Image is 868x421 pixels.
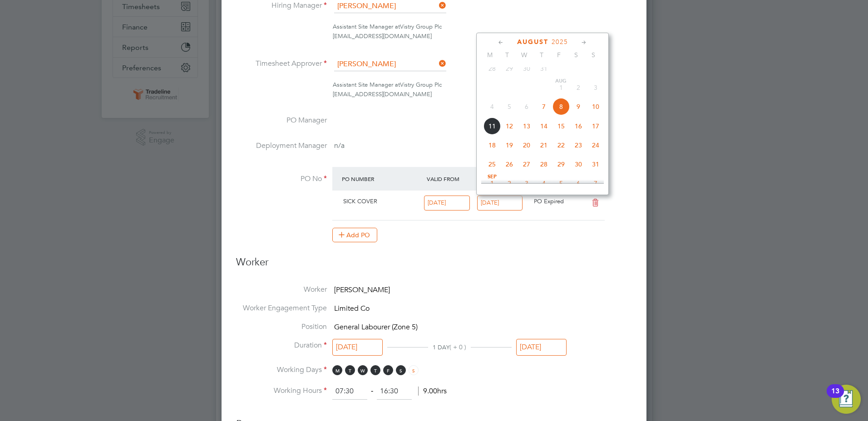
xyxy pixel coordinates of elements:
span: 27 [518,156,535,173]
label: Position [236,322,327,332]
span: 26 [501,156,518,173]
span: 11 [483,117,501,135]
input: Select one [477,196,523,210]
button: Open Resource Center, 13 new notifications [832,385,861,414]
span: 29 [501,60,518,77]
span: 10 [587,98,604,115]
span: 7 [587,175,604,192]
input: 17:00 [377,383,412,400]
span: General Labourer (Zone 5) [334,323,418,332]
span: 3 [518,175,535,192]
span: 17 [587,117,604,135]
div: 13 [831,391,839,403]
span: Limited Co [334,304,370,313]
span: T [345,365,355,375]
span: 13 [518,117,535,135]
span: Vistry Group Plc [400,23,442,30]
span: 15 [552,117,570,135]
h3: Worker [236,256,632,276]
span: 9 [570,98,587,115]
span: Assistant Site Manager at [333,23,400,30]
label: Working Hours [236,386,327,396]
span: 28 [535,156,552,173]
span: T [370,365,380,375]
div: Valid From [424,171,478,187]
label: PO Manager [236,116,327,125]
span: 3 [587,79,604,96]
span: 31 [535,60,552,77]
span: 1 DAY [433,343,449,351]
label: Hiring Manager [236,1,327,10]
span: 18 [483,137,501,154]
span: 1 [483,175,501,192]
button: Add PO [332,228,377,242]
label: PO No [236,174,327,184]
span: 12 [501,117,518,135]
span: 30 [570,156,587,173]
span: S [585,51,602,59]
span: W [358,365,368,375]
span: Vistry Group Plc [400,81,442,88]
span: 29 [552,156,570,173]
span: 24 [587,137,604,154]
span: F [383,365,393,375]
span: 14 [535,117,552,135]
span: 31 [587,156,604,173]
span: n/a [334,141,345,150]
input: Select one [516,339,567,356]
span: M [332,365,342,375]
span: F [550,51,567,59]
span: Assistant Site Manager at [333,81,400,88]
span: 8 [552,98,570,115]
input: Select one [424,196,470,210]
span: [PERSON_NAME] [334,285,390,294]
label: Duration [236,341,327,350]
span: 5 [501,98,518,115]
input: 08:00 [332,383,367,400]
span: Sep [483,175,501,179]
span: 2 [570,79,587,96]
span: 20 [518,137,535,154]
span: August [517,38,548,46]
label: Timesheet Approver [236,59,327,69]
span: SICK COVER [343,197,377,205]
label: Worker Engagement Type [236,304,327,313]
span: 19 [501,137,518,154]
span: T [498,51,516,59]
label: Deployment Manager [236,141,327,151]
span: 28 [483,60,501,77]
span: 6 [570,175,587,192]
span: 2025 [552,38,568,46]
div: [EMAIL_ADDRESS][DOMAIN_NAME] [333,32,632,41]
span: 7 [535,98,552,115]
span: 9.00hrs [418,387,447,396]
span: ( + 0 ) [449,343,466,351]
input: Select one [332,339,383,356]
span: 4 [535,175,552,192]
span: 23 [570,137,587,154]
span: 16 [570,117,587,135]
span: 2 [501,175,518,192]
label: Worker [236,285,327,294]
span: S [567,51,585,59]
input: Search for... [334,58,446,71]
span: Aug [552,79,570,83]
span: 21 [535,137,552,154]
span: W [516,51,533,59]
span: T [533,51,550,59]
span: 4 [483,98,501,115]
span: 30 [518,60,535,77]
span: S [409,365,419,375]
span: 1 [552,79,570,96]
span: S [396,365,406,375]
label: Working Days [236,365,327,375]
span: 22 [552,137,570,154]
span: 25 [483,156,501,173]
span: [EMAIL_ADDRESS][DOMAIN_NAME] [333,90,432,98]
span: M [481,51,498,59]
span: 5 [552,175,570,192]
span: PO Expired [534,197,564,205]
div: PO Number [340,171,424,187]
span: ‐ [369,387,375,396]
span: 6 [518,98,535,115]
